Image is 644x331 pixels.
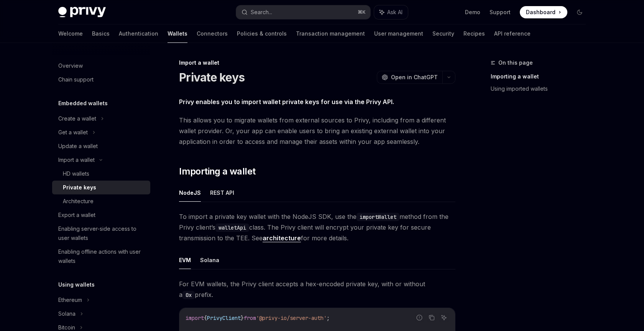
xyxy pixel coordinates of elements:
[52,167,150,181] a: HD wallets
[58,61,83,70] div: Overview
[251,8,272,17] div: Search...
[58,128,88,137] div: Get a wallet
[179,251,191,269] button: EVM
[236,5,370,19] button: Search...⌘K
[58,224,146,243] div: Enabling server-side access to user wallets
[490,8,511,16] a: Support
[186,315,204,321] span: import
[168,24,187,43] a: Wallets
[179,211,455,243] span: To import a private key wallet with the NodeJS SDK, use the method from the Privy client’s class....
[256,315,327,321] span: '@privy-io/server-auth'
[498,58,533,67] span: On this page
[237,24,287,43] a: Policies & controls
[182,291,195,299] code: 0x
[58,155,95,165] div: Import a wallet
[52,222,150,245] a: Enabling server-side access to user wallets
[58,75,94,84] div: Chain support
[374,24,423,43] a: User management
[377,71,442,84] button: Open in ChatGPT
[179,98,394,106] strong: Privy enables you to import wallet private keys for use via the Privy API.
[427,313,437,323] button: Copy the contents from the code block
[58,24,83,43] a: Welcome
[58,309,76,318] div: Solana
[52,245,150,268] a: Enabling offline actions with user wallets
[58,7,106,18] img: dark logo
[92,24,110,43] a: Basics
[197,24,228,43] a: Connectors
[58,280,95,289] h5: Using wallets
[520,6,567,18] a: Dashboard
[58,99,108,108] h5: Embedded wallets
[63,169,89,178] div: HD wallets
[465,8,480,16] a: Demo
[58,210,95,220] div: Export a wallet
[296,24,365,43] a: Transaction management
[179,115,455,147] span: This allows you to migrate wallets from external sources to Privy, including from a different wal...
[52,194,150,208] a: Architecture
[432,24,454,43] a: Security
[52,181,150,194] a: Private keys
[573,6,586,18] button: Toggle dark mode
[263,234,301,242] a: architecture
[387,8,402,16] span: Ask AI
[204,315,207,321] span: {
[52,73,150,86] a: Chain support
[526,8,555,16] span: Dashboard
[119,24,158,43] a: Authentication
[200,251,219,269] button: Solana
[358,9,366,15] span: ⌘ K
[327,315,330,321] span: ;
[391,73,438,81] span: Open in ChatGPT
[58,114,96,123] div: Create a wallet
[414,313,424,323] button: Report incorrect code
[463,24,485,43] a: Recipes
[179,59,455,67] div: Import a wallet
[52,139,150,153] a: Update a wallet
[207,315,241,321] span: PrivyClient
[356,213,399,221] code: importWallet
[491,70,592,83] a: Importing a wallet
[215,223,249,232] code: walletApi
[439,313,449,323] button: Ask AI
[52,208,150,222] a: Export a wallet
[179,165,255,178] span: Importing a wallet
[179,70,245,84] h1: Private keys
[58,247,146,266] div: Enabling offline actions with user wallets
[179,279,455,300] span: For EVM wallets, the Privy client accepts a hex-encoded private key, with or without a prefix.
[210,184,234,202] button: REST API
[63,197,94,206] div: Architecture
[241,315,244,321] span: }
[374,5,408,19] button: Ask AI
[244,315,256,321] span: from
[179,184,201,202] button: NodeJS
[494,24,531,43] a: API reference
[491,83,592,95] a: Using imported wallets
[52,59,150,73] a: Overview
[58,295,82,305] div: Ethereum
[63,183,96,192] div: Private keys
[58,142,98,151] div: Update a wallet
